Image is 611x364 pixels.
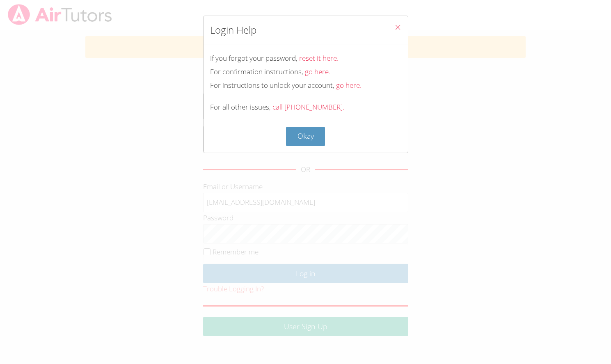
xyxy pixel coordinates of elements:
a: go here. [336,80,362,90]
div: For instructions to unlock your account, [210,80,401,92]
h2: Login Help [210,23,256,37]
div: For confirmation instructions, [210,66,401,78]
button: Close [388,16,408,41]
button: Okay [286,127,325,146]
div: For all other issues, [210,101,401,113]
div: If you forgot your password, [210,53,401,64]
a: reset it here. [299,53,339,63]
a: go here. [305,67,330,76]
a: call [PHONE_NUMBER]. [272,102,344,112]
